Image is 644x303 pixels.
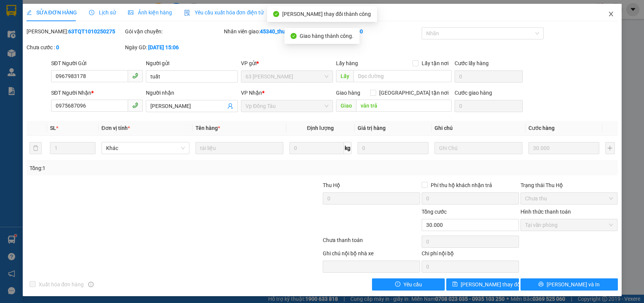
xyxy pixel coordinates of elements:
[245,100,328,112] span: Vp Đồng Tàu
[224,27,321,36] div: Nhân viên giao:
[358,142,428,154] input: 0
[30,164,249,172] div: Tổng: 1
[455,90,492,96] label: Cước giao hàng
[323,182,340,188] span: Thu Hộ
[227,103,233,109] span: user-add
[245,71,328,82] span: 63 Trần Quang Tặng
[525,193,613,204] span: Chưa thu
[88,282,94,287] span: info-circle
[7,6,68,31] strong: CÔNG TY TNHH DỊCH VỤ DU LỊCH THỜI ĐẠI
[273,11,279,17] span: check-circle
[336,90,360,96] span: Giao hàng
[521,278,618,291] button: printer[PERSON_NAME] và In
[528,142,599,154] input: 0
[125,27,222,36] div: Gói vận chuyển:
[372,278,445,291] button: exclamation-circleYêu cầu
[336,100,356,112] span: Giao
[68,28,115,34] b: 63TQT1010250275
[148,44,179,50] b: [DATE] 15:06
[358,125,386,131] span: Giá trị hàng
[27,9,77,16] span: SỬA ĐƠN HÀNG
[291,33,297,39] span: check-circle
[336,70,353,82] span: Lấy
[89,9,116,16] span: Lịch sử
[195,125,220,131] span: Tên hàng
[27,43,124,52] div: Chưa cước :
[184,9,264,16] span: Yêu cầu xuất hóa đơn điện tử
[322,236,421,249] div: Chưa thanh toán
[353,70,452,82] input: Dọc đường
[282,11,371,17] span: [PERSON_NAME] thay đổi thành công
[323,249,420,261] div: Ghi chú nội bộ nhà xe
[102,125,130,131] span: Đơn vị tính
[431,121,525,136] th: Ghi chú
[376,89,452,97] span: [GEOGRAPHIC_DATA] tận nơi
[146,59,238,67] div: Người gửi
[528,125,555,131] span: Cước hàng
[260,28,318,34] b: 45340_thuongdt.thoidai
[344,142,352,154] span: kg
[356,100,452,112] input: Dọc đường
[241,90,262,96] span: VP Nhận
[128,9,172,16] span: Ảnh kiện hàng
[300,33,353,39] span: Giao hàng thành công.
[600,4,622,25] button: Close
[455,60,489,66] label: Cước lấy hàng
[27,27,124,36] div: [PERSON_NAME]:
[547,280,600,289] span: [PERSON_NAME] và In
[36,280,87,289] span: Xuất hóa đơn hàng
[128,10,133,15] span: picture
[56,44,59,50] b: 0
[525,219,613,231] span: Tại văn phòng
[132,102,138,108] span: phone
[89,10,94,15] span: clock-circle
[461,280,521,289] span: [PERSON_NAME] thay đổi
[146,89,238,97] div: Người nhận
[184,10,190,16] img: icon
[71,51,116,59] span: DT1110250358
[3,27,4,66] img: logo
[5,33,70,59] span: Chuyển phát nhanh: [GEOGRAPHIC_DATA] - [GEOGRAPHIC_DATA]
[446,278,519,291] button: save[PERSON_NAME] thay đổi
[307,125,334,131] span: Định lượng
[521,181,618,189] div: Trạng thái Thu Hộ
[30,142,42,154] button: delete
[336,60,358,66] span: Lấy hàng
[27,10,32,15] span: edit
[435,142,522,154] input: Ghi Chú
[605,142,615,154] button: plus
[195,142,283,154] input: VD: Bàn, Ghế
[452,281,458,287] span: save
[403,280,422,289] span: Yêu cầu
[608,11,614,17] span: close
[323,27,420,36] div: Cước rồi :
[419,59,452,67] span: Lấy tận nơi
[125,43,222,52] div: Ngày GD:
[51,89,143,97] div: SĐT Người Nhận
[428,181,495,189] span: Phí thu hộ khách nhận trả
[50,125,56,131] span: SL
[521,209,571,215] label: Hình thức thanh toán
[51,59,143,67] div: SĐT Người Gửi
[395,281,400,287] span: exclamation-circle
[538,281,544,287] span: printer
[241,59,333,67] div: VP gửi
[455,100,523,112] input: Cước giao hàng
[422,209,447,215] span: Tổng cước
[132,73,138,79] span: phone
[106,142,185,154] span: Khác
[455,70,523,83] input: Cước lấy hàng
[422,249,519,261] div: Chi phí nội bộ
